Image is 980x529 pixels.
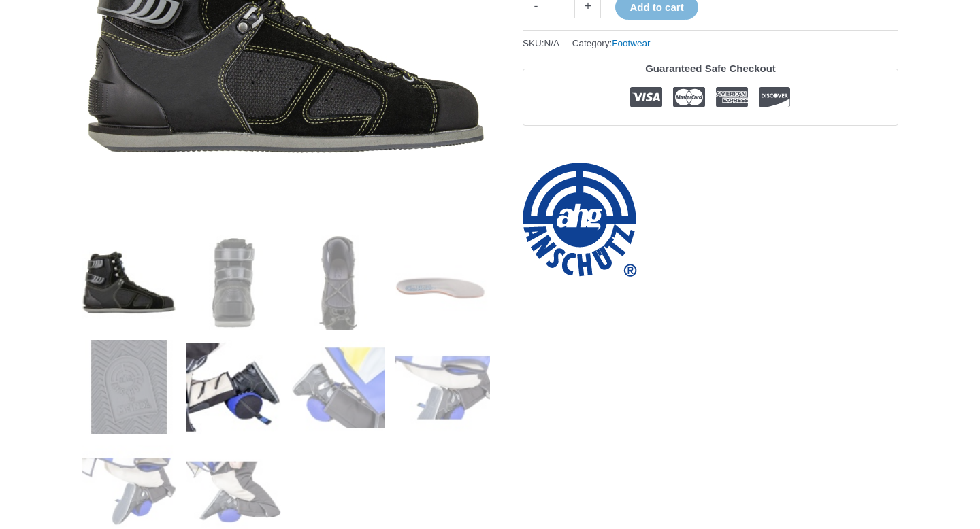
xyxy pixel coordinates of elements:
[291,235,386,330] img: ahg-Shooting Boots STRONG - Image 3
[640,59,781,78] legend: Guaranteed Safe Checkout
[82,340,176,434] img: ahg-Shooting Boots STRONG - Image 5
[395,340,490,434] img: ahg-Shooting Boots STRONG - Image 8
[291,340,386,434] img: ahg-Shooting Boots STRONG - Image 7
[523,35,559,52] span: SKU:
[395,235,490,330] img: ahg-Shooting Boots STRONG - Image 4
[612,38,650,48] a: Footwear
[82,235,176,330] img: ahg-Shooting Boots STRONG
[544,38,560,48] span: N/A
[572,35,651,52] span: Category:
[523,163,637,277] a: ahg-Anschütz
[523,136,898,152] iframe: Customer reviews powered by Trustpilot
[186,340,281,434] img: ahg-Shooting Boots STRONG - Image 6
[186,235,281,330] img: ahg-Shooting Boots STRONG - Image 2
